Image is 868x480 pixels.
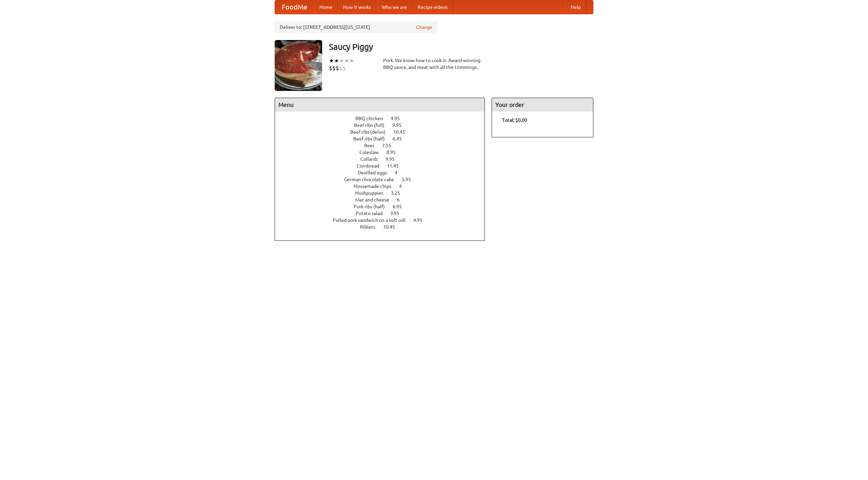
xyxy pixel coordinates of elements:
span: Beer [364,143,381,148]
span: 4.95 [413,217,429,223]
span: Cornbread [357,163,386,169]
span: 10.45 [393,129,412,135]
div: Pork. We know how to cook it. Award-winning BBQ sauce, and meat with all the trimmings. [383,57,485,71]
span: 4 [395,170,404,175]
span: 3.95 [390,211,406,216]
a: Hushpuppies 3.25 [355,190,413,196]
a: Mac and cheese 6 [355,197,412,203]
span: 6.45 [393,136,409,141]
b: Total: $0.00 [502,117,527,123]
span: 10.45 [383,224,402,230]
span: Pork ribs (half) [354,204,392,209]
a: FoodMe [275,0,314,14]
a: Devilled eggs 4 [358,170,410,175]
span: 9.95 [386,156,401,162]
a: Change [416,24,432,31]
a: BBQ chicken 4.95 [355,116,412,121]
span: Devilled eggs [358,170,394,175]
li: $ [336,64,339,72]
a: Pork ribs (half) 6.95 [354,204,414,209]
li: ★ [339,57,344,64]
a: Help [565,0,586,14]
img: angular.jpg [275,40,322,91]
a: Pulled pork sandwich on a soft roll 4.95 [333,217,435,223]
a: Beef ribs (half) 6.45 [353,136,414,141]
span: Collards [360,156,384,162]
h4: Your order [492,98,593,112]
a: Housemade chips 4 [354,184,414,189]
a: Potato salad 3.95 [356,211,412,216]
span: 5.95 [402,177,418,182]
a: Collards 9.95 [360,156,407,162]
a: Beef ribs (delux) 10.45 [350,129,418,135]
span: Beef ribs (half) [353,136,392,141]
span: Pulled pork sandwich on a soft roll [333,217,412,223]
a: Beef ribs (full) 9.95 [354,122,414,128]
span: 8.95 [387,150,402,155]
a: Cornbread 11.45 [357,163,411,169]
a: Beer 7.55 [364,143,404,148]
li: $ [339,64,342,72]
span: Hushpuppies [355,190,390,196]
span: Housemade chips [354,184,398,189]
span: Coleslaw [359,150,386,155]
span: German chocolate cake [344,177,401,182]
li: ★ [349,57,354,64]
span: 6.95 [393,204,409,209]
span: Riblets [360,224,382,230]
span: Potato salad [356,211,389,216]
li: $ [332,64,336,72]
a: Riblets 10.45 [360,224,408,230]
li: ★ [334,57,339,64]
a: Home [314,0,338,14]
a: Who we are [376,0,412,14]
span: 4.95 [391,116,407,121]
span: 3.25 [391,190,407,196]
span: BBQ chicken [355,116,390,121]
a: Coleslaw 8.95 [359,150,408,155]
span: 6 [397,197,407,203]
span: Mac and cheese [355,197,396,203]
a: Recipe videos [412,0,453,14]
span: 7.55 [382,143,398,148]
li: $ [342,64,346,72]
div: Deliver to: [STREET_ADDRESS][US_STATE] [275,21,437,33]
a: How it works [338,0,376,14]
span: Beef ribs (full) [354,122,391,128]
h3: Saucy Piggy [329,40,593,54]
li: ★ [344,57,349,64]
span: 9.95 [392,122,408,128]
span: 11.45 [387,163,406,169]
span: 4 [399,184,409,189]
a: German chocolate cake 5.95 [344,177,423,182]
li: ★ [329,57,334,64]
h4: Menu [275,98,485,112]
li: $ [329,64,332,72]
span: Beef ribs (delux) [350,129,392,135]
